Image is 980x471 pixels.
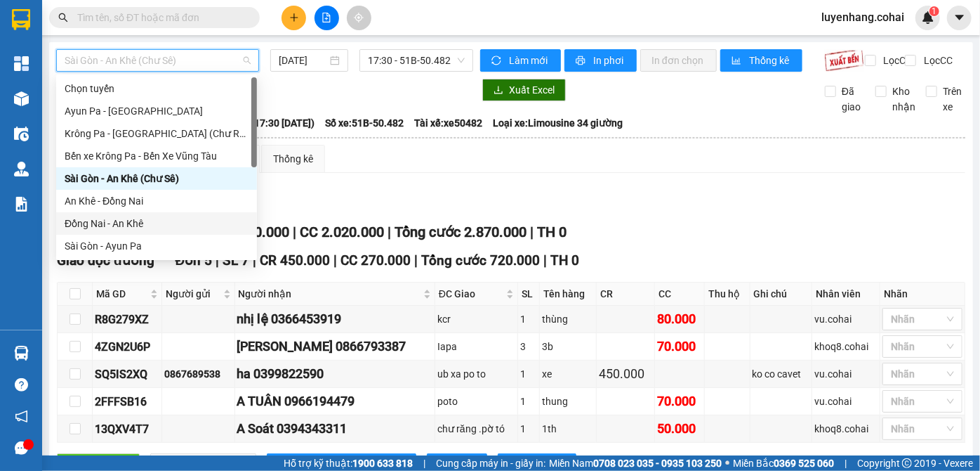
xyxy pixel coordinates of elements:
[733,456,834,471] span: Miền Bắc
[273,151,313,167] div: Thống kê
[95,393,159,411] div: 2FFFSB16
[352,458,413,469] strong: 1900 633 818
[14,127,29,141] img: warehouse-icon
[325,115,404,131] span: Số xe: 51B-50.482
[56,145,257,167] div: Bến xe Krông Pa - Bến Xe Vũng Tàu
[657,309,702,329] div: 80.000
[543,252,547,269] span: |
[953,11,966,24] span: caret-down
[439,286,503,302] span: ĐC Giao
[414,115,482,131] span: Tài xế: xe50482
[937,84,967,115] span: Trên xe
[284,456,413,471] span: Hỗ trợ kỹ thuật:
[437,311,515,327] div: kcr
[509,53,550,68] span: Làm mới
[922,11,934,24] img: icon-new-feature
[657,392,702,411] div: 70.000
[814,394,878,409] div: vu.cohai
[93,415,162,443] td: 13QXV4T7
[340,252,411,269] span: CC 270.000
[65,103,249,119] div: Ayun Pa - [GEOGRAPHIC_DATA]
[520,339,537,354] div: 3
[65,216,249,231] div: Đồng Nai - An Khê
[542,421,594,437] div: 1th
[237,337,432,356] div: [PERSON_NAME] 0866793387
[237,364,432,384] div: ha 0399822590
[774,458,834,469] strong: 0369 525 060
[814,366,878,382] div: vu.cohai
[421,252,540,269] span: Tổng cước 720.000
[289,13,299,22] span: plus
[216,252,219,269] span: |
[56,167,257,190] div: Sài Gòn - An Khê (Chư Sê)
[65,81,249,96] div: Chọn tuyến
[542,366,594,382] div: xe
[423,456,425,471] span: |
[93,306,162,333] td: R8G279XZ
[509,82,555,98] span: Xuất Excel
[279,53,327,68] input: 15/10/2025
[542,339,594,354] div: 3b
[814,421,878,437] div: khoq8.cohai
[395,224,527,240] span: Tổng cước 2.870.000
[731,56,743,67] span: bar-chart
[597,283,655,306] th: CR
[436,456,545,471] span: Cung cấp máy in - giấy in:
[749,53,791,68] span: Thống kê
[947,6,972,30] button: caret-down
[518,283,540,306] th: SL
[932,6,936,16] span: 1
[56,100,257,122] div: Ayun Pa - Sài Gòn
[93,388,162,415] td: 2FFFSB16
[493,115,623,131] span: Loại xe: Limousine 34 giường
[520,421,537,437] div: 1
[593,53,625,68] span: In phơi
[77,10,243,25] input: Tìm tên, số ĐT hoặc mã đơn
[314,6,339,30] button: file-add
[887,84,921,115] span: Kho nhận
[347,6,371,30] button: aim
[65,193,249,209] div: An Khê - Đồng Nai
[354,13,364,22] span: aim
[542,311,594,327] div: thùng
[593,458,722,469] strong: 0708 023 035 - 0935 103 250
[15,441,28,455] span: message
[720,49,802,72] button: bar-chartThống kê
[549,456,722,471] span: Miền Nam
[56,122,257,145] div: Krông Pa - Sài Gòn (Chư RCăm)
[14,346,29,361] img: warehouse-icon
[657,419,702,439] div: 50.000
[65,238,249,254] div: Sài Gòn - Ayun Pa
[705,283,750,306] th: Thu hộ
[520,311,537,327] div: 1
[884,286,961,302] div: Nhãn
[437,339,515,354] div: Iapa
[437,421,515,437] div: chư răng .pờ tó
[753,366,810,382] div: ko co cavet
[480,49,561,72] button: syncLàm mới
[14,162,29,176] img: warehouse-icon
[65,126,249,141] div: Krông Pa - [GEOGRAPHIC_DATA] (Chư RCăm)
[95,311,159,328] div: R8G279XZ
[223,252,249,269] span: SL 7
[333,252,337,269] span: |
[655,283,705,306] th: CC
[657,337,702,356] div: 70.000
[929,6,939,16] sup: 1
[537,224,567,240] span: TH 0
[176,252,213,269] span: Đơn 5
[542,394,594,409] div: thung
[388,224,391,240] span: |
[814,339,878,354] div: khoq8.cohai
[95,338,159,356] div: 4ZGN2U6P
[15,410,28,423] span: notification
[836,84,866,115] span: Đã giao
[282,6,306,30] button: plus
[491,56,503,67] span: sync
[260,252,330,269] span: CR 450.000
[414,252,418,269] span: |
[918,53,955,68] span: Lọc CC
[300,224,384,240] span: CC 2.020.000
[878,53,915,68] span: Lọc CR
[237,419,432,439] div: A Soát 0394343311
